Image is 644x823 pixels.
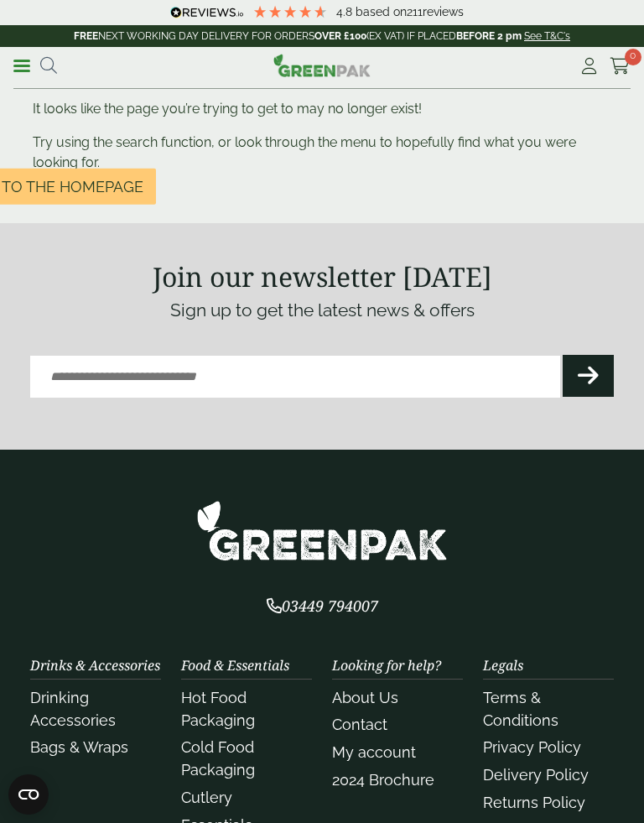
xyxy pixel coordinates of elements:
[30,689,116,729] a: Drinking Accessories
[273,54,371,77] img: GreenPak Supplies
[153,258,492,294] strong: Join our newsletter [DATE]
[196,500,448,561] img: GreenPak Supplies
[170,7,243,18] img: REVIEWS.io
[181,789,232,806] a: Cutlery
[332,771,434,789] a: 2024 Brochure
[33,99,611,119] p: It looks like the page you’re trying to get to may no longer exist!
[356,5,407,18] span: Based on
[483,766,589,784] a: Delivery Policy
[483,689,558,729] a: Terms & Conditions
[332,689,398,706] a: About Us
[30,297,614,324] p: Sign up to get the latest news & offers
[332,716,387,733] a: Contact
[407,5,423,18] span: 211
[625,49,641,65] span: 0
[332,743,416,761] a: My account
[181,689,255,729] a: Hot Food Packaging
[30,738,128,756] a: Bags & Wraps
[336,5,356,18] span: 4.8
[267,599,378,615] a: 03449 794007
[456,30,522,42] strong: BEFORE 2 pm
[524,30,570,42] a: See T&C's
[33,133,611,173] p: Try using the search function, or look through the menu to hopefully find what you were looking for.
[610,58,631,75] i: Cart
[483,738,581,756] a: Privacy Policy
[8,774,49,815] button: Open CMP widget
[610,54,631,79] a: 0
[423,5,464,18] span: reviews
[252,4,328,19] div: 4.79 Stars
[74,30,98,42] strong: FREE
[181,738,255,779] a: Cold Food Packaging
[267,596,378,616] span: 03449 794007
[579,58,600,75] i: My Account
[483,794,585,811] a: Returns Policy
[314,30,366,42] strong: OVER £100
